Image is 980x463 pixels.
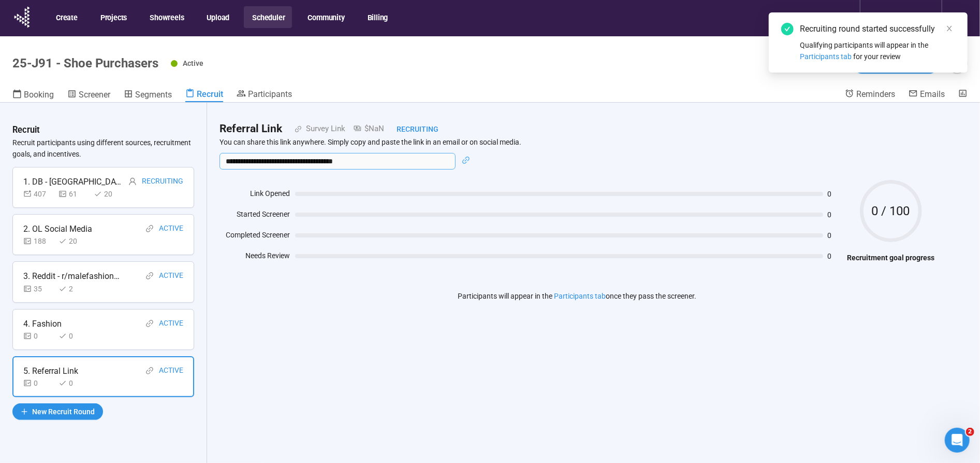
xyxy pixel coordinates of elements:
[159,364,183,377] div: Active
[198,6,237,28] button: Upload
[159,222,183,235] div: Active
[185,89,223,102] a: Recruit
[79,90,110,100] span: Screener
[12,89,54,102] a: Booking
[12,403,103,420] button: plusNew Recruit Round
[23,235,54,247] div: 188
[966,428,974,436] span: 2
[23,330,54,342] div: 0
[220,137,934,147] p: You can share this link anywhere. Simply copy and paste the link in an email or on social media.
[24,90,54,100] span: Booking
[244,6,292,28] button: Scheduler
[220,120,282,137] h2: Referral Link
[845,89,895,101] a: Reminders
[58,235,90,247] div: 20
[220,208,290,224] div: Started Screener
[58,188,90,200] div: 61
[12,56,158,71] h1: 25-J91 - Shoe Purchasers
[58,283,90,294] div: 2
[23,222,92,235] div: 2. OL Social Media
[237,89,292,101] a: Participants
[345,123,384,135] div: $NaN
[67,89,110,102] a: Screener
[800,52,852,61] span: Participants tab
[142,175,183,188] div: Recruiting
[23,317,62,330] div: 4. Fashion
[248,89,292,99] span: Participants
[302,123,345,135] div: Survey Link
[827,190,842,198] span: 0
[220,229,290,245] div: Completed Screener
[12,123,40,137] h3: Recruit
[299,6,352,28] button: Community
[23,364,78,377] div: 5. Referral Link
[58,377,90,389] div: 0
[856,89,895,99] span: Reminders
[827,252,842,260] span: 0
[282,125,302,133] span: link
[827,211,842,218] span: 0
[458,290,696,302] p: Participants will appear in the once they pass the screener.
[145,272,154,280] span: link
[909,89,945,101] a: Emails
[946,25,953,32] span: close
[48,6,85,28] button: Create
[23,175,122,188] div: 1. DB - [GEOGRAPHIC_DATA]
[94,188,125,200] div: 20
[12,137,194,160] p: Recruit participants using different sources, recruitment goals, and incentives.
[145,367,154,375] span: link
[197,89,223,99] span: Recruit
[945,428,970,453] iframe: Intercom live chat
[871,8,928,28] div: Opinions Link
[220,250,290,265] div: Needs Review
[145,319,154,328] span: link
[781,23,794,35] span: check-circle
[23,270,122,283] div: 3. Reddit - r/malefashionuk
[159,317,183,330] div: Active
[128,177,137,186] span: user
[32,406,95,417] span: New Recruit Round
[220,188,290,203] div: Link Opened
[23,188,54,200] div: 407
[23,283,54,294] div: 35
[827,232,842,239] span: 0
[462,156,470,164] span: link
[135,90,172,100] span: Segments
[145,225,154,233] span: link
[159,270,183,283] div: Active
[359,6,396,28] button: Billing
[141,6,191,28] button: Showreels
[124,89,172,102] a: Segments
[554,292,606,300] a: Participants tab
[183,59,203,67] span: Active
[920,89,945,99] span: Emails
[800,39,955,62] div: Qualifying participants will appear in the for your review
[58,330,90,342] div: 0
[384,123,438,135] div: Recruiting
[23,377,54,389] div: 0
[860,205,922,217] span: 0 / 100
[800,23,955,35] div: Recruiting round started successfully
[21,408,28,415] span: plus
[92,6,134,28] button: Projects
[847,252,934,263] h4: Recruitment goal progress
